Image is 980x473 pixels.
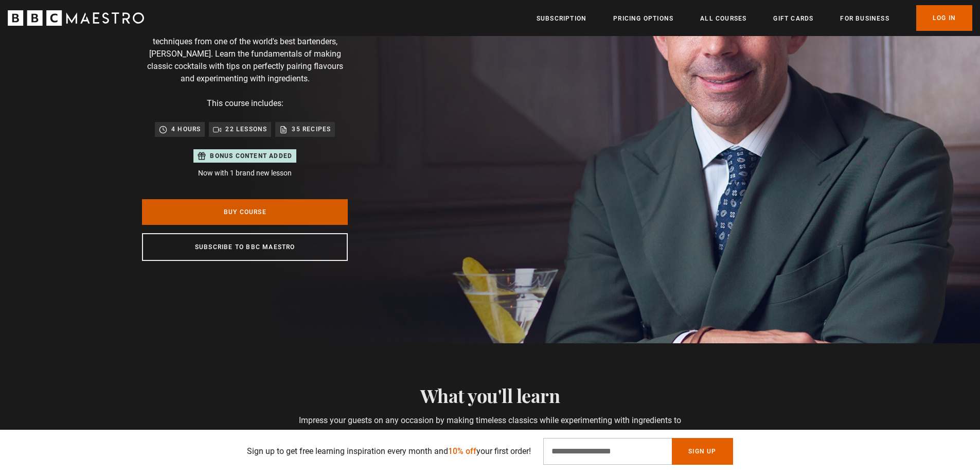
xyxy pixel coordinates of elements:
a: All Courses [700,13,746,24]
p: 4 hours [171,124,201,134]
svg: BBC Maestro [8,10,144,26]
a: Gift Cards [773,13,813,24]
p: 22 lessons [225,124,267,134]
p: This course includes: [207,97,283,110]
p: Impress your guests on any occasion by making timeless classics while experimenting with ingredie... [291,414,689,439]
a: For business [840,13,889,24]
h2: What you'll learn [291,384,689,406]
a: Log In [916,5,972,31]
p: 35 recipes [292,124,331,134]
p: Sign up to get free learning inspiration every month and your first order! [247,445,531,458]
a: Subscribe to BBC Maestro [142,233,348,261]
p: Bonus content added [210,151,292,161]
p: Confidently shake up the party with cocktail making techniques from one of the world's best barte... [142,23,348,85]
span: 10% off [448,446,476,456]
p: Now with 1 brand new lesson [193,168,296,179]
button: Sign Up [672,438,733,465]
a: Pricing Options [613,13,673,24]
a: Subscription [537,13,586,24]
a: Buy Course [142,199,348,225]
nav: Primary [537,5,972,31]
